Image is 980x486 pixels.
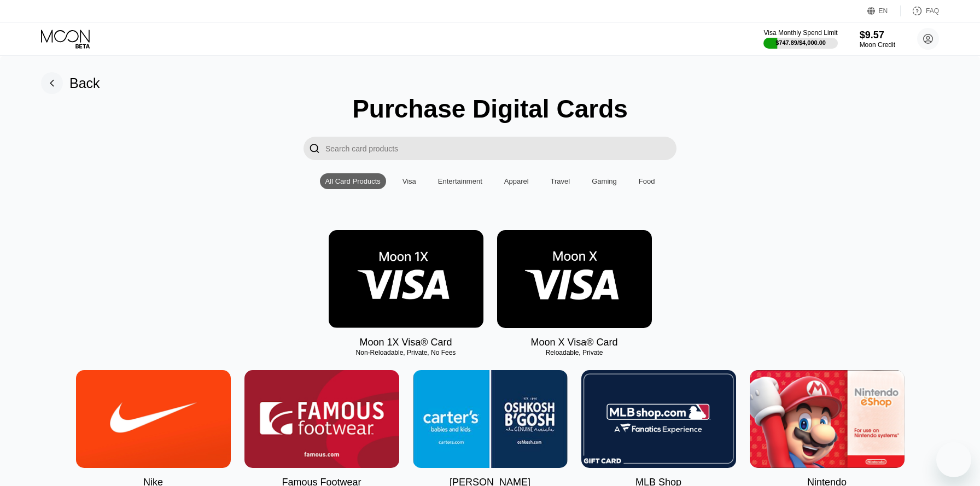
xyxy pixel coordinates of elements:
[586,173,622,189] div: Gaming
[860,30,895,41] div: $9.57
[41,72,100,94] div: Back
[438,177,482,185] div: Entertainment
[397,173,422,189] div: Visa
[69,75,100,91] div: Back
[879,7,888,15] div: EN
[504,177,529,185] div: Apparel
[497,349,652,356] div: Reloadable, Private
[352,94,628,124] div: Purchase Digital Cards
[926,7,939,15] div: FAQ
[633,173,661,189] div: Food
[325,137,676,160] input: Search card products
[592,177,617,185] div: Gaming
[320,173,386,189] div: All Card Products
[325,177,381,185] div: All Card Products
[901,5,939,16] div: FAQ
[433,173,488,189] div: Entertainment
[551,177,570,185] div: Travel
[936,442,971,477] iframe: Mesajlaşma penceresini başlatma düğmesi
[530,337,617,348] div: Moon X Visa® Card
[402,177,416,185] div: Visa
[309,142,320,155] div: 
[860,41,895,49] div: Moon Credit
[639,177,655,185] div: Food
[545,173,576,189] div: Travel
[359,337,452,348] div: Moon 1X Visa® Card
[860,30,895,49] div: $9.57Moon Credit
[867,5,901,16] div: EN
[304,137,325,160] div: 
[763,29,837,49] div: Visa Monthly Spend Limit$747.89/$4,000.00
[763,29,837,37] div: Visa Monthly Spend Limit
[775,39,826,46] div: $747.89 / $4,000.00
[499,173,534,189] div: Apparel
[329,349,483,356] div: Non-Reloadable, Private, No Fees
